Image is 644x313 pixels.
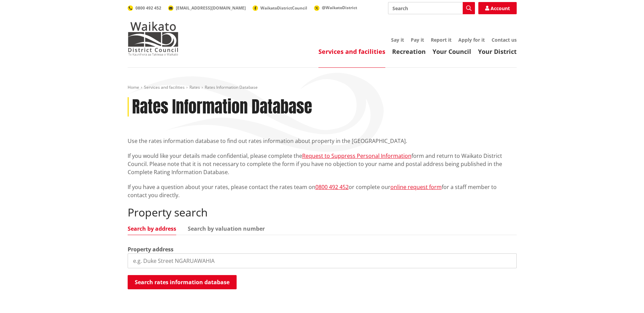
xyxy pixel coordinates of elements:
a: Services and facilities [144,84,185,90]
span: 0800 492 452 [135,5,161,11]
a: online request form [390,183,442,191]
a: Home [128,84,139,90]
a: 0800 492 452 [128,5,161,11]
span: @WaikatoDistrict [322,5,357,11]
a: Report it [431,37,452,43]
a: Say it [391,37,404,43]
a: Account [478,2,517,14]
h2: Property search [128,206,517,219]
p: Use the rates information database to find out rates information about property in the [GEOGRAPHI... [128,137,517,145]
a: Contact us [492,37,517,43]
button: Search rates information database [128,275,237,289]
a: Recreation [392,47,426,56]
h1: Rates Information Database [132,97,312,117]
span: [EMAIL_ADDRESS][DOMAIN_NAME] [176,5,246,11]
a: Services and facilities [318,47,385,56]
label: Property address [128,245,173,253]
a: WaikatoDistrictCouncil [253,5,307,11]
input: Search input [388,2,475,14]
input: e.g. Duke Street NGARUAWAHIA [128,253,517,268]
a: Pay it [411,37,424,43]
a: [EMAIL_ADDRESS][DOMAIN_NAME] [168,5,246,11]
a: 0800 492 452 [315,183,349,191]
a: Request to Suppress Personal Information [302,152,411,160]
a: Apply for it [458,37,485,43]
span: Rates Information Database [205,84,258,90]
a: @WaikatoDistrict [314,5,357,11]
a: Search by address [128,226,176,231]
nav: breadcrumb [128,85,517,90]
a: Search by valuation number [188,226,265,231]
a: Your District [478,47,517,56]
a: Rates [189,84,200,90]
span: WaikatoDistrictCouncil [260,5,307,11]
img: Waikato District Council - Te Kaunihera aa Takiwaa o Waikato [128,22,179,56]
p: If you have a question about your rates, please contact the rates team on or complete our for a s... [128,183,517,199]
a: Your Council [433,47,471,56]
p: If you would like your details made confidential, please complete the form and return to Waikato ... [128,152,517,176]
